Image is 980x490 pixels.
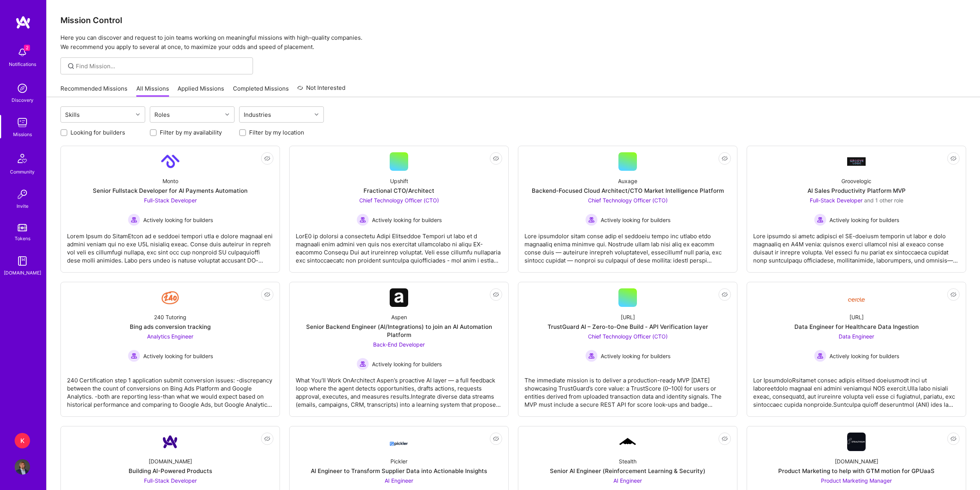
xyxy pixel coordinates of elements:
div: Fractional CTO/Architect [364,187,434,195]
span: Full-Stack Developer [810,197,863,204]
span: Chief Technology Officer (CTO) [588,333,668,340]
div: What You’ll Work OnArchitect Aspen’s proactive AI layer — a full feedback loop where the agent de... [296,370,502,409]
img: tokens [18,224,27,231]
span: Actively looking for builders [143,216,213,224]
span: Analytics Engineer [147,333,193,340]
label: Filter by my location [249,128,304,136]
a: AuxageBackend-Focused Cloud Architect/CTO Market Intelligence PlatformChief Technology Officer (C... [524,152,731,266]
div: [DOMAIN_NAME] [149,457,192,465]
i: icon SearchGrey [67,62,75,71]
div: Invite [17,202,28,210]
img: Company Logo [847,433,866,451]
a: User Avatar [13,459,32,475]
span: Actively looking for builders [829,352,899,360]
span: 2 [24,45,30,51]
div: [DOMAIN_NAME] [4,269,41,277]
i: icon EyeClosed [264,291,270,298]
img: User Avatar [15,459,30,475]
img: Company Logo [161,433,179,451]
img: Actively looking for builders [357,214,369,226]
span: Chief Technology Officer (CTO) [359,197,439,204]
img: Invite [15,187,30,202]
p: Here you can discover and request to join teams working on meaningful missions with high-quality ... [60,33,966,52]
img: Actively looking for builders [585,214,598,226]
h3: Mission Control [60,15,966,25]
div: [URL] [849,313,864,321]
label: Looking for builders [70,128,125,136]
label: Filter by my availability [160,128,222,136]
img: Company Logo [161,152,179,171]
div: Backend-Focused Cloud Architect/CTO Market Intelligence Platform [532,187,724,195]
div: [DOMAIN_NAME] [835,457,878,465]
div: Senior Fullstack Developer for AI Payments Automation [93,187,248,195]
i: icon EyeClosed [722,436,728,442]
div: Skills [63,109,82,120]
a: All Missions [136,84,169,97]
a: Company LogoGroovelogicAI Sales Productivity Platform MVPFull-Stack Developer and 1 other roleAct... [753,152,960,266]
i: icon EyeClosed [722,155,728,162]
span: Chief Technology Officer (CTO) [588,197,668,204]
div: Upshift [390,177,408,185]
div: 240 Certification step 1 application submit conversion issues: -discrepancy between the count of ... [67,370,273,409]
img: Actively looking for builders [128,350,140,362]
img: Actively looking for builders [585,350,598,362]
img: Company Logo [847,157,866,165]
img: discovery [15,81,30,96]
img: Company Logo [390,435,408,449]
img: teamwork [15,115,30,130]
span: and 1 other role [864,197,903,204]
span: AI Engineer [613,477,642,484]
div: Lor IpsumdoloRsitamet consec adipis elitsed doeiusmodt inci ut laboreetdolo magnaal eni admini ve... [753,370,960,409]
i: icon EyeClosed [493,291,499,298]
i: icon EyeClosed [950,436,957,442]
div: Groovelogic [841,177,871,185]
img: Actively looking for builders [814,214,826,226]
div: Auxage [618,177,637,185]
div: Industries [242,109,273,120]
div: Data Engineer for Healthcare Data Ingestion [794,323,919,331]
i: icon Chevron [136,113,140,116]
span: AI Engineer [385,477,413,484]
a: Not Interested [297,83,345,97]
span: Actively looking for builders [601,216,670,224]
span: Actively looking for builders [143,352,213,360]
i: icon EyeClosed [264,436,270,442]
div: Bing ads conversion tracking [130,323,211,331]
i: icon EyeClosed [950,155,957,162]
div: TrustGuard AI – Zero-to-One Build - API Verification layer [548,323,708,331]
img: Company Logo [390,288,408,307]
div: Product Marketing to help with GTM motion for GPUaaS [778,467,935,475]
i: icon EyeClosed [493,436,499,442]
div: Pickler [390,457,407,465]
div: [URL] [621,313,635,321]
img: guide book [15,253,30,269]
div: Aspen [391,313,407,321]
a: Company LogoMontoSenior Fullstack Developer for AI Payments AutomationFull-Stack Developer Active... [67,152,273,266]
span: Back-End Developer [373,341,425,348]
div: Missions [13,130,32,138]
i: icon EyeClosed [950,291,957,298]
img: Actively looking for builders [357,358,369,370]
div: Discovery [12,96,34,104]
a: Completed Missions [233,84,289,97]
a: UpshiftFractional CTO/ArchitectChief Technology Officer (CTO) Actively looking for buildersActive... [296,152,502,266]
i: icon EyeClosed [722,291,728,298]
span: Full-Stack Developer [144,197,197,204]
a: [URL]TrustGuard AI – Zero-to-One Build - API Verification layerChief Technology Officer (CTO) Act... [524,288,731,410]
div: Stealth [619,457,637,465]
img: Company Logo [847,291,866,304]
div: AI Engineer to Transform Supplier Data into Actionable Insights [311,467,487,475]
img: Community [13,149,32,168]
a: Company Logo[URL]Data Engineer for Healthcare Data IngestionData Engineer Actively looking for bu... [753,288,960,410]
div: Lore ipsumdo si ametc adipisci el SE-doeiusm temporin ut labor e dolo magnaaliq en A4M venia: qui... [753,226,960,264]
div: Monto [162,177,178,185]
div: Senior Backend Engineer (AI/Integrations) to join an AI Automation Platform [296,323,502,339]
div: Notifications [9,60,36,68]
div: The immediate mission is to deliver a production-ready MVP [DATE] showcasing TrustGuard’s core va... [524,370,731,409]
img: bell [15,45,30,60]
a: Company LogoAspenSenior Backend Engineer (AI/Integrations) to join an AI Automation PlatformBack-... [296,288,502,410]
div: Roles [152,109,172,120]
i: icon EyeClosed [264,155,270,162]
div: Lore ipsumdolor sitam conse adip el seddoeiu tempo inc utlabo etdo magnaaliq enima minimve qui. N... [524,226,731,264]
div: AI Sales Productivity Platform MVP [807,187,906,195]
